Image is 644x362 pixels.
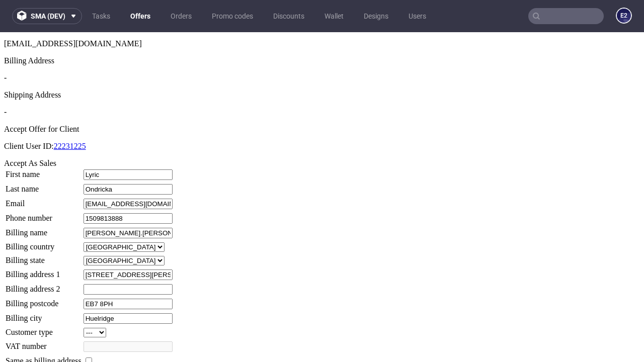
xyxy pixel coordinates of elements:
td: Last name [5,151,82,163]
span: sma (dev) [31,13,65,20]
td: Customer type [5,295,82,306]
td: Billing postcode [5,266,82,278]
td: Billing city [5,281,82,292]
a: Users [403,8,432,24]
td: Same as billing address [5,323,82,334]
p: Client User ID: [4,110,640,119]
div: Accept Offer for Client [4,93,640,102]
div: Shipping Address [4,58,640,67]
a: Promo codes [206,8,259,24]
td: VAT number [5,309,82,320]
button: sma (dev) [12,8,82,24]
span: - [4,75,7,84]
td: Phone number [5,180,82,192]
td: Billing state [5,223,82,234]
td: Email [5,166,82,177]
div: Accept As Sales [4,127,640,136]
a: Discounts [267,8,310,24]
a: Orders [165,8,198,24]
a: Tasks [86,8,116,24]
a: Designs [358,8,394,24]
a: 22231225 [54,110,86,118]
td: Billing name [5,195,82,207]
figcaption: e2 [617,9,631,23]
span: [EMAIL_ADDRESS][DOMAIN_NAME] [4,7,142,16]
a: Wallet [318,8,350,24]
div: Billing Address [4,24,640,33]
span: - [4,41,7,50]
td: Billing address 1 [5,237,82,248]
a: Offers [124,8,156,24]
td: Billing address 2 [5,251,82,263]
td: First name [5,137,82,148]
td: Billing country [5,210,82,220]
